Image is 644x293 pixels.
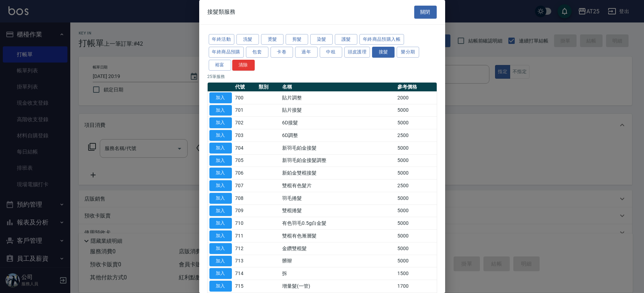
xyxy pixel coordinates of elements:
td: 700 [234,91,257,104]
td: 712 [234,242,257,255]
td: 5000 [396,167,436,180]
td: 新羽毛鉑金接髮調整 [280,154,396,167]
td: 715 [234,280,257,293]
button: 裕富 [209,60,231,71]
button: 加入 [209,243,232,254]
td: 709 [234,204,257,217]
button: 頭皮護理 [344,47,370,58]
td: 髒辮 [280,255,396,267]
td: 703 [234,129,257,142]
th: 名稱 [280,83,396,92]
th: 類別 [257,83,280,92]
button: 樂分期 [397,47,419,58]
button: 中租 [320,47,342,58]
td: 金鑽雙棍髮 [280,242,396,255]
button: 加入 [209,256,232,267]
td: 706 [234,167,257,180]
td: 2500 [396,180,436,192]
button: 加入 [209,206,232,216]
td: 707 [234,180,257,192]
td: 2000 [396,91,436,104]
button: 清除 [232,60,255,71]
td: 5000 [396,104,436,117]
td: 5000 [396,154,436,167]
button: 加入 [209,268,232,279]
td: 5000 [396,204,436,217]
td: 新羽毛鉑金接髮 [280,142,396,154]
td: 5000 [396,242,436,255]
span: 接髮類服務 [208,8,236,15]
button: 加入 [209,105,232,116]
td: 5000 [396,192,436,204]
button: 加入 [209,143,232,154]
button: 加入 [209,130,232,141]
button: 加入 [209,168,232,178]
th: 代號 [234,83,257,92]
td: 拆 [280,267,396,280]
td: 714 [234,267,257,280]
td: 705 [234,154,257,167]
button: 年終商品預購 [209,47,244,58]
button: 燙髮 [261,34,284,45]
td: 新鉑金雙棍接髮 [280,167,396,180]
th: 參考價格 [396,83,436,92]
button: 加入 [209,92,232,103]
button: 剪髮 [286,34,308,45]
td: 5000 [396,142,436,154]
td: 增量髮(一管) [280,280,396,293]
button: 護髮 [335,34,357,45]
button: 包套 [246,47,268,58]
td: 5000 [396,255,436,267]
td: 702 [234,117,257,129]
td: 雙棍捲髮 [280,204,396,217]
td: 1500 [396,267,436,280]
button: 年終商品預購入帳 [359,34,404,45]
button: 加入 [209,193,232,204]
td: 6D接髮 [280,117,396,129]
td: 5000 [396,217,436,230]
td: 711 [234,230,257,242]
td: 羽毛捲髮 [280,192,396,204]
td: 704 [234,142,257,154]
td: 2500 [396,129,436,142]
td: 5000 [396,230,436,242]
button: 染髮 [310,34,333,45]
button: 洗髮 [236,34,259,45]
button: 接髮 [372,47,395,58]
td: 雙棍有色漸層髮 [280,230,396,242]
td: 710 [234,217,257,230]
button: 關閉 [414,6,437,19]
button: 加入 [209,230,232,241]
button: 卡卷 [271,47,293,58]
td: 1700 [396,280,436,293]
td: 貼片接髮 [280,104,396,117]
button: 年終活動 [209,34,235,45]
button: 加入 [209,218,232,229]
button: 過年 [295,47,318,58]
button: 加入 [209,281,232,292]
td: 雙棍有色髮片 [280,180,396,192]
td: 6D調整 [280,129,396,142]
p: 25 筆服務 [208,73,437,80]
td: 有色羽毛0.5g白金髮 [280,217,396,230]
button: 加入 [209,180,232,191]
button: 加入 [209,155,232,166]
td: 708 [234,192,257,204]
td: 713 [234,255,257,267]
button: 加入 [209,117,232,128]
td: 5000 [396,117,436,129]
td: 貼片調整 [280,91,396,104]
td: 701 [234,104,257,117]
